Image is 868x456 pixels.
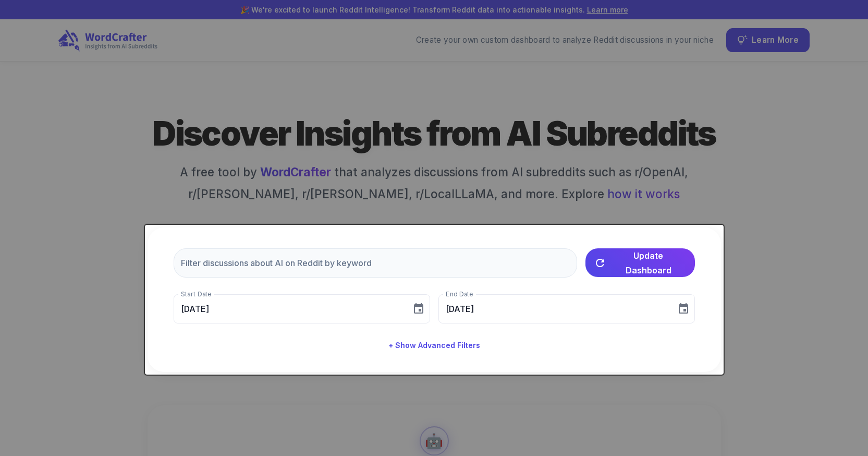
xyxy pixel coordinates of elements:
input: MM/DD/YYYY [438,294,669,323]
input: Filter discussions about AI on Reddit by keyword [174,248,577,278]
button: Choose date, selected date is Aug 20, 2025 [673,298,694,319]
button: Choose date, selected date is Aug 4, 2025 [408,298,429,319]
input: MM/DD/YYYY [174,294,404,323]
button: + Show Advanced Filters [384,336,484,355]
label: Start Date [181,290,211,298]
button: Update Dashboard [585,248,695,277]
label: End Date [446,290,473,298]
span: Update Dashboard [610,248,687,278]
